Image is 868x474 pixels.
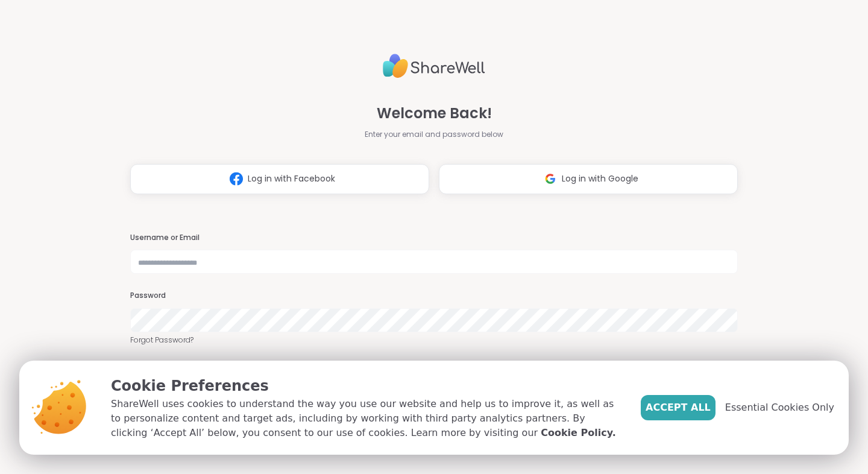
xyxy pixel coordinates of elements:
p: Cookie Preferences [111,375,621,397]
button: Log in with Facebook [130,164,429,194]
a: Forgot Password? [130,335,738,346]
h3: Password [130,291,738,301]
span: Accept All [646,400,711,415]
img: ShareWell Logomark [225,168,248,190]
img: ShareWell Logo [383,49,485,83]
img: ShareWell Logomark [539,168,562,190]
span: Log in with Google [562,172,638,185]
span: Log in with Facebook [248,172,335,185]
button: Log in with Google [439,164,738,194]
span: Welcome Back! [377,103,492,124]
h3: Username or Email [130,233,738,243]
a: Cookie Policy. [541,426,615,440]
span: Essential Cookies Only [725,400,834,415]
button: Accept All [641,395,715,420]
span: Enter your email and password below [365,129,503,140]
p: ShareWell uses cookies to understand the way you use our website and help us to improve it, as we... [111,397,621,440]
